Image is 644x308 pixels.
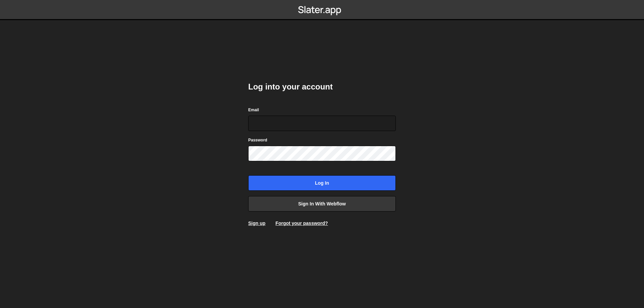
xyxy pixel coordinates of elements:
label: Password [248,137,267,143]
input: Log in [248,175,396,191]
a: Forgot your password? [275,221,328,226]
h2: Log into your account [248,81,396,92]
a: Sign up [248,221,265,226]
a: Sign in with Webflow [248,196,396,211]
label: Email [248,107,259,113]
